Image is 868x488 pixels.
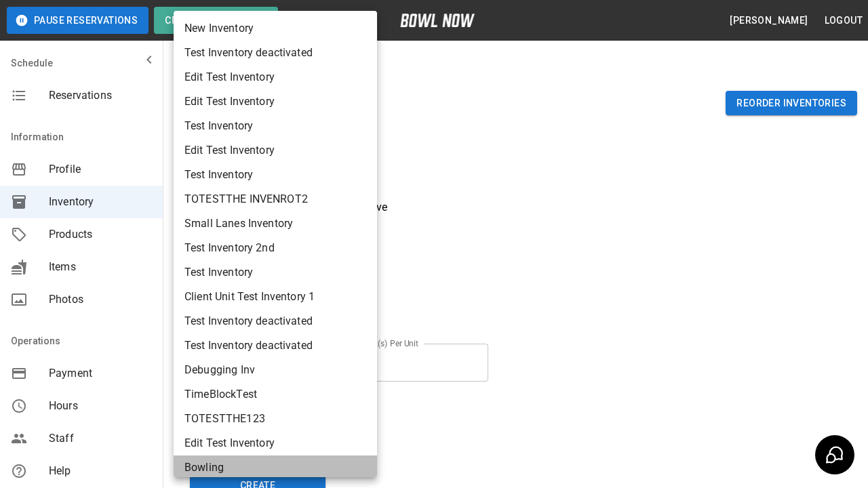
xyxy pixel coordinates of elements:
li: Test Inventory deactivated [174,41,377,65]
li: Edit Test Inventory [174,89,377,114]
li: Edit Test Inventory [174,431,377,455]
li: TOTESTTHE INVENROT2 [174,187,377,211]
li: New Inventory [174,16,377,41]
li: Edit Test Inventory [174,65,377,89]
li: TimeBlockTest [174,382,377,407]
li: Test Inventory deactivated [174,309,377,333]
li: Bowling [174,455,377,480]
li: Test Inventory [174,260,377,285]
li: Test Inventory [174,114,377,138]
li: Test Inventory deactivated [174,333,377,358]
li: Small Lanes Inventory [174,211,377,236]
li: Edit Test Inventory [174,138,377,163]
li: Debugging Inv [174,358,377,382]
li: TOTESTTHE123 [174,407,377,431]
li: Test Inventory [174,163,377,187]
li: Client Unit Test Inventory 1 [174,285,377,309]
li: Test Inventory 2nd [174,236,377,260]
